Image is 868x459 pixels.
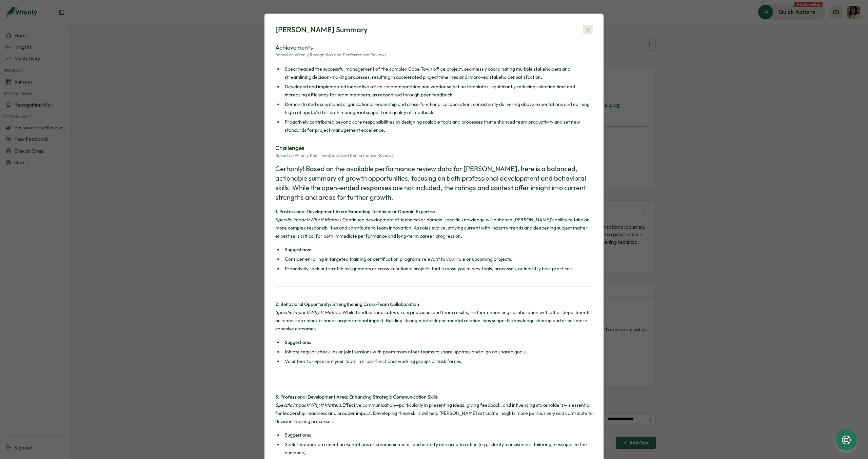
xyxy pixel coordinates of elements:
[283,100,593,116] li: Demonstrated exceptional organizational leadership and cross-functional collaboration, consistent...
[283,357,593,365] li: Volunteer to represent your team in cross-functional working groups or task forces.
[275,52,593,58] p: Based on Wrenly Recognition and Performance Reviews
[283,65,593,81] li: Spearheaded the successful management of the complex Cape Town office project, seamlessly coordin...
[275,24,368,35] div: [PERSON_NAME] Summary
[285,246,311,253] strong: Suggestions:
[283,440,593,457] li: Seek feedback on recent presentations or communications, and identify one area to refine (e.g., c...
[275,300,593,333] p: While feedback indicates strong individual and team results, further enhancing collaboration with...
[283,118,593,134] li: Proactively contributed beyond core responsibilities by designing scalable tools and processes th...
[275,393,593,425] p: Effective communication—particularly in presenting ideas, giving feedback, and influencing stakeh...
[275,301,419,307] strong: 2. Behavioral Opportunity: Strengthening Cross-Team Collaboration
[275,309,342,315] em: Specific Impact/Why It Matters:
[275,207,593,240] p: Continued development of technical or domain-specific knowledge will enhance [PERSON_NAME]’s abil...
[283,348,593,356] li: Initiate regular check-ins or joint sessions with peers from other teams to share updates and ali...
[275,394,438,400] strong: 3. Professional Development Area: Enhancing Strategic Communication Skills
[275,152,593,159] p: Based on Wrenly Peer Feedback and Performance Reviews
[283,82,593,99] li: Developed and implemented innovative office recommendation and vendor selection templates, signif...
[283,255,593,263] li: Consider enrolling in targeted training or certification programs relevant to your role or upcomi...
[275,217,342,223] em: Specific Impact/Why It Matters:
[275,144,593,152] p: Challenges
[275,402,342,408] em: Specific Impact/Why It Matters:
[283,264,593,273] li: Proactively seek out stretch assignments or cross-functional projects that expose you to new tool...
[275,43,593,52] p: Achievements
[285,339,311,345] strong: Suggestions:
[275,208,435,215] strong: 1. Professional Development Area: Expanding Technical or Domain Expertise
[275,164,593,202] h2: Certainly! Based on the available performance review data for [PERSON_NAME], here is a balanced, ...
[285,432,311,438] strong: Suggestions:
